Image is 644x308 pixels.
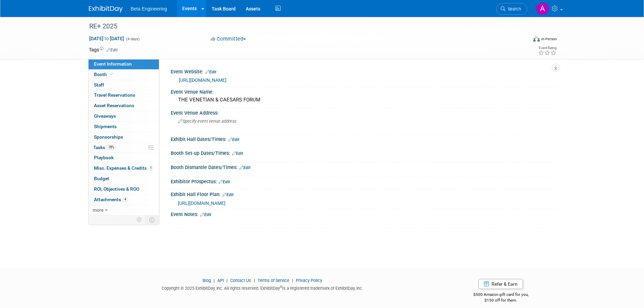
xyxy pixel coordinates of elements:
[505,6,521,11] span: Search
[171,67,555,75] div: Event Website:
[145,215,159,224] td: Toggle Event Tabs
[536,2,549,15] img: Anne Mertens
[89,70,159,80] a: Booth
[93,207,103,213] span: more
[171,134,555,143] div: Exhibit Hall Dates/Times:
[533,36,540,42] img: Format-Inperson.png
[89,184,159,194] a: ROI, Objectives & ROO
[171,189,555,198] div: Exhibit Hall Floor Plan:
[541,37,557,42] div: In-Person
[94,82,104,88] span: Staff
[280,285,282,289] sup: ®
[290,278,295,283] span: |
[478,279,523,289] a: Refer & Earn
[89,59,159,69] a: Event Information
[89,143,159,153] a: Tasks78%
[94,165,153,171] span: Misc. Expenses & Credits
[89,284,436,291] div: Copyright © 2025 ExhibitDay, Inc. All rights reserved. ExhibitDay is a registered trademark of Ex...
[225,278,229,283] span: |
[134,215,145,224] td: Personalize Event Tab Strip
[110,72,113,76] i: Booth reservation complete
[171,87,555,95] div: Event Venue Name:
[200,212,211,217] a: Edit
[446,287,555,303] div: $500 Amazon gift card for you,
[94,197,128,202] span: Attachments
[107,145,116,150] span: 78%
[148,166,153,171] span: 1
[212,278,216,283] span: |
[239,165,251,170] a: Edit
[94,176,109,181] span: Budget
[89,35,124,42] span: [DATE] [DATE]
[94,92,135,98] span: Travel Reservations
[171,108,555,116] div: Event Venue Address:
[89,6,123,13] img: ExhibitDay
[171,148,555,157] div: Booth Set-up Dates/Times:
[89,205,159,215] a: more
[94,61,132,67] span: Event Information
[125,37,140,41] span: (4 days)
[94,134,123,140] span: Sponsorships
[171,176,555,185] div: Exhibitor Prospectus:
[258,278,289,283] a: Terms of Service
[106,48,118,52] a: Edit
[179,77,226,83] a: [URL][DOMAIN_NAME]
[202,278,211,283] a: Blog
[89,90,159,100] a: Travel Reservations
[252,278,257,283] span: |
[205,70,216,74] a: Edit
[89,174,159,184] a: Budget
[171,162,555,171] div: Booth Dismantle Dates/Times:
[232,151,243,156] a: Edit
[496,3,527,15] a: Search
[89,153,159,163] a: Playbook
[296,278,322,283] a: Privacy Policy
[87,20,517,32] div: RE+ 2025
[103,36,110,41] span: to
[487,35,557,45] div: Event Format
[94,113,116,119] span: Giveaways
[94,155,114,160] span: Playbook
[93,145,116,150] span: Tasks
[217,278,224,283] a: API
[89,111,159,121] a: Giveaways
[94,72,115,77] span: Booth
[123,197,128,202] span: 4
[89,101,159,111] a: Asset Reservations
[538,46,556,50] div: Event Rating
[178,200,225,206] a: [URL][DOMAIN_NAME]
[230,278,251,283] a: Contact Us
[446,298,555,303] div: $150 off for them.
[94,103,134,108] span: Asset Reservations
[131,6,167,11] span: Beta Engineering
[178,119,236,124] span: Specify event venue address
[94,186,139,192] span: ROI, Objectives & ROO
[222,192,234,197] a: Edit
[89,132,159,142] a: Sponsorships
[171,209,555,218] div: Event Notes:
[219,180,230,184] a: Edit
[89,46,118,53] td: Tags
[208,35,248,43] button: Committed
[89,80,159,90] a: Staff
[94,124,117,129] span: Shipments
[89,122,159,132] a: Shipments
[228,137,239,142] a: Edit
[89,163,159,173] a: Misc. Expenses & Credits1
[89,195,159,205] a: Attachments4
[176,95,550,105] div: THE VENETIAN & CAESARS FORUM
